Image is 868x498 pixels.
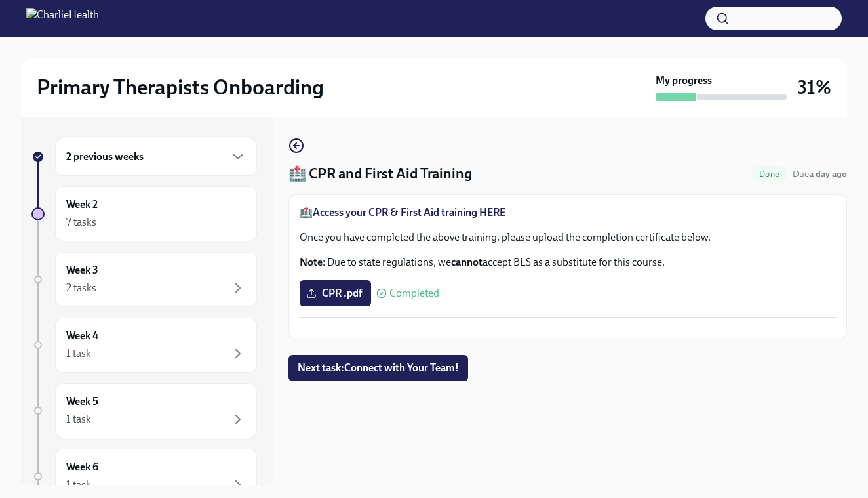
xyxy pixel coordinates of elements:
h3: 31% [797,75,831,99]
h6: Week 4 [66,329,98,343]
strong: a day ago [809,169,847,180]
h6: 2 previous weeks [66,150,144,164]
p: Once you have completed the above training, please upload the completion certificate below. [300,230,836,245]
h6: Week 2 [66,197,98,212]
div: 1 task [66,346,91,361]
p: 🏥 [300,205,836,220]
h4: 🏥 CPR and First Aid Training [288,164,472,184]
img: CharlieHealth [26,8,99,29]
strong: My progress [656,73,712,88]
button: Next task:Connect with Your Team! [288,355,468,381]
a: Week 41 task [31,318,257,373]
label: CPR .pdf [300,280,371,306]
span: August 23rd, 2025 10:00 [793,168,847,180]
h2: Primary Therapists Onboarding [37,74,324,100]
a: Week 32 tasks [31,252,257,307]
div: 1 task [66,478,91,492]
div: 1 task [66,412,91,426]
h6: Week 3 [66,263,98,278]
span: Next task : Connect with Your Team! [298,362,459,375]
a: Access your CPR & First Aid training HERE [313,206,505,218]
span: CPR .pdf [309,287,362,300]
a: Week 27 tasks [31,186,257,241]
div: 2 tasks [66,281,96,295]
div: 2 previous weeks [55,138,257,176]
div: 7 tasks [66,215,96,230]
span: Due [793,169,847,180]
span: Done [751,169,787,179]
h6: Week 5 [66,394,98,409]
strong: Note [300,256,323,268]
span: Completed [389,288,439,299]
a: Week 51 task [31,383,257,438]
p: : Due to state regulations, we accept BLS as a substitute for this course. [300,255,836,270]
h6: Week 6 [66,460,98,474]
strong: cannot [451,256,483,268]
